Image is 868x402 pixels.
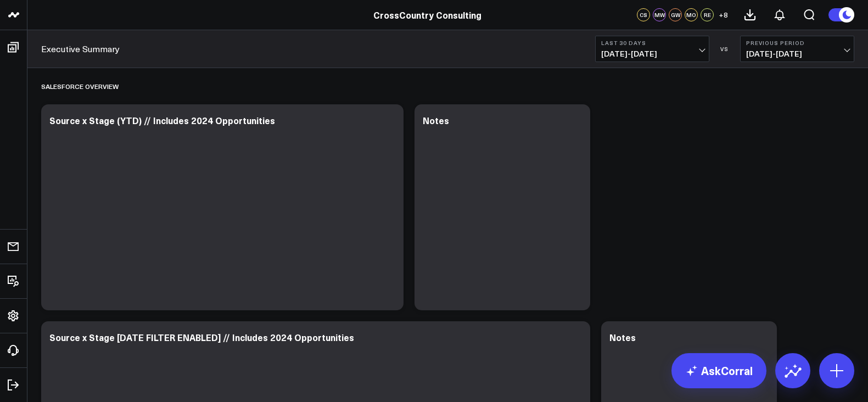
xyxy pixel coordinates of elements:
[719,11,728,19] span: + 8
[701,8,714,21] div: RE
[637,8,650,21] div: CS
[669,8,682,21] div: GW
[746,49,848,58] span: [DATE] - [DATE]
[601,49,703,58] span: [DATE] - [DATE]
[671,353,766,388] a: AskCorral
[715,46,735,52] div: VS
[653,8,666,21] div: MW
[373,9,481,21] a: CrossCountry Consulting
[595,36,709,62] button: Last 30 Days[DATE]-[DATE]
[746,40,848,46] b: Previous Period
[49,114,275,126] div: Source x Stage (YTD) // Includes 2024 Opportunities
[41,43,120,55] a: Executive Summary
[601,40,703,46] b: Last 30 Days
[41,74,119,99] div: Salesforce Overview
[716,8,730,21] button: +8
[49,331,354,343] div: Source x Stage [DATE FILTER ENABLED] // Includes 2024 Opportunities
[685,8,698,21] div: MO
[740,36,854,62] button: Previous Period[DATE]-[DATE]
[423,114,449,126] div: Notes
[609,331,636,343] div: Notes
